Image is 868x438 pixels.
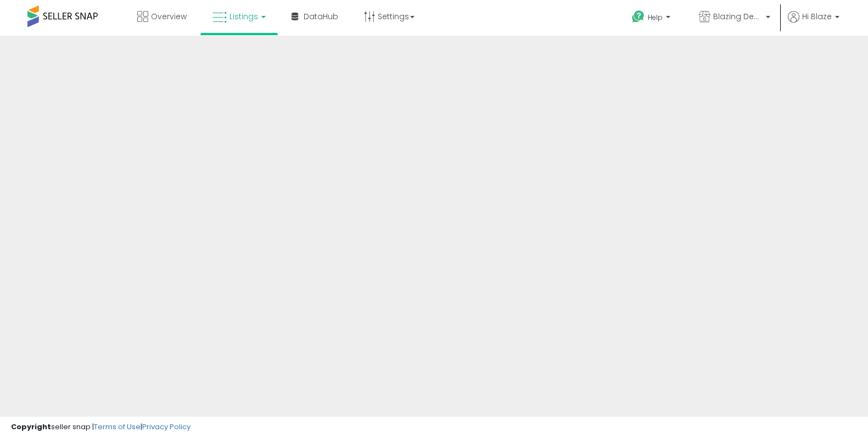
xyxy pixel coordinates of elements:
[11,422,191,433] div: seller snap | |
[788,11,839,36] a: Hi Blaze
[623,2,681,36] a: Help
[142,422,191,432] a: Privacy Policy
[713,11,763,22] span: Blazing Dealz LLC
[648,13,663,22] span: Help
[802,11,832,22] span: Hi Blaze
[151,11,187,22] span: Overview
[304,11,338,22] span: DataHub
[11,422,51,432] strong: Copyright
[94,422,141,432] a: Terms of Use
[229,11,258,22] span: Listings
[631,10,645,24] i: Get Help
